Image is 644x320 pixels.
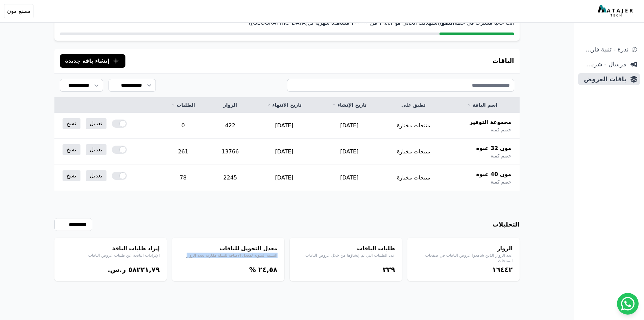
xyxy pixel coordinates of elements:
[598,5,635,17] img: MatajerTech Logo
[158,139,209,165] td: 261
[158,113,209,139] td: 0
[414,253,513,263] p: عدد الزوار الذين شاهدوا عروض الباقات في صفحات المنتجات
[249,265,256,274] span: %
[108,265,126,274] span: ر.س.
[209,98,252,113] th: الزوار
[179,244,278,253] h4: معدل التحويل للباقات
[7,7,30,15] span: مصنع مون
[60,54,126,68] button: إنشاء باقة جديدة
[158,165,209,191] td: 78
[325,102,374,108] a: تاريخ الإنشاء
[491,152,511,159] span: خصم كمية
[260,102,309,108] a: تاريخ الانتهاء
[63,118,80,129] a: نسخ
[414,244,513,253] h4: الزوار
[491,126,511,133] span: خصم كمية
[61,253,160,258] p: الإيرادات الناتجة عن طلبات عروض الباقات
[63,144,80,155] a: نسخ
[493,220,520,229] h3: التحليلات
[60,19,514,27] p: أنت حاليا مشترك في خطة (استهلاكك الحالي هو ١٦٤٤٢ من ١۰۰۰۰۰ مشاهدة شهرية لل[GEOGRAPHIC_DATA])
[441,20,454,26] strong: النمو
[476,170,511,178] span: مون 40 عبوة
[414,265,513,274] div: ١٦٤٤٢
[4,4,33,18] button: مصنع مون
[493,56,514,66] h3: الباقات
[317,113,382,139] td: [DATE]
[65,57,110,65] span: إنشاء باقة جديدة
[296,244,395,253] h4: طلبات الباقات
[382,139,445,165] td: منتجات مختارة
[61,244,160,253] h4: إيراد طلبات الباقة
[86,170,106,181] a: تعديل
[252,139,317,165] td: [DATE]
[166,102,201,108] a: الطلبات
[296,265,395,274] div: ۳۳٩
[128,265,160,274] bdi: ٥٨٢٢١,٧٩
[581,74,626,84] span: باقات العروض
[476,144,511,152] span: مون 32 عبوة
[581,60,626,69] span: مرسال - شريط دعاية
[382,113,445,139] td: منتجات مختارة
[296,253,395,258] p: عدد الطلبات التي تم إنشاؤها من خلال عروض الباقات
[581,45,628,54] span: ندرة - تنبية قارب علي النفاذ
[258,265,277,274] bdi: ٢٤,٥٨
[209,113,252,139] td: 422
[86,144,106,155] a: تعديل
[179,253,278,258] p: النسبة المئوية لمعدل الاضافة للسلة مقارنة بعدد الزوار
[453,102,511,108] a: اسم الباقة
[382,98,445,113] th: تطبق على
[63,170,80,181] a: نسخ
[252,113,317,139] td: [DATE]
[491,178,511,185] span: خصم كمية
[317,165,382,191] td: [DATE]
[209,165,252,191] td: 2245
[382,165,445,191] td: منتجات مختارة
[252,165,317,191] td: [DATE]
[317,139,382,165] td: [DATE]
[209,139,252,165] td: 13766
[470,118,511,126] span: مجموعة التوفير
[86,118,106,129] a: تعديل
